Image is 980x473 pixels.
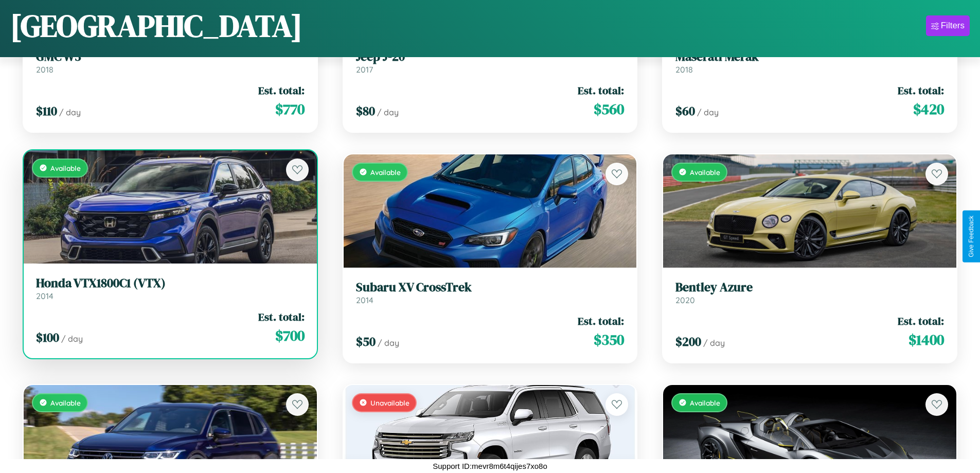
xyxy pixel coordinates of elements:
[258,309,305,324] span: Est. total:
[675,64,693,75] span: 2018
[59,107,81,117] span: / day
[690,398,720,407] span: Available
[675,49,944,64] h3: Maserati Merak
[913,99,944,119] span: $ 420
[594,329,624,350] span: $ 350
[941,21,965,31] div: Filters
[36,49,305,64] h3: GMC W3
[675,333,701,350] span: $ 200
[36,64,54,75] span: 2018
[578,83,624,98] span: Est. total:
[675,102,695,119] span: $ 60
[50,164,81,172] span: Available
[578,313,624,328] span: Est. total:
[898,83,944,98] span: Est. total:
[356,102,375,119] span: $ 80
[377,107,399,117] span: / day
[378,338,399,348] span: / day
[36,276,305,301] a: Honda VTX1800C1 (VTX)2014
[356,295,373,305] span: 2014
[690,168,720,177] span: Available
[703,338,725,348] span: / day
[36,49,305,75] a: GMC W32018
[258,83,305,98] span: Est. total:
[356,49,625,64] h3: Jeep J-20
[356,280,625,305] a: Subaru XV CrossTrek2014
[50,398,81,407] span: Available
[61,334,83,344] span: / day
[675,280,944,295] h3: Bentley Azure
[356,333,376,350] span: $ 50
[36,276,305,291] h3: Honda VTX1800C1 (VTX)
[370,168,401,177] span: Available
[433,459,547,473] p: Support ID: mevr8m6t4qijes7xo8o
[370,398,409,407] span: Unavailable
[36,329,59,346] span: $ 100
[675,280,944,305] a: Bentley Azure2020
[36,102,57,119] span: $ 110
[675,295,695,305] span: 2020
[356,49,625,75] a: Jeep J-202017
[594,99,624,119] span: $ 560
[926,15,970,36] button: Filters
[968,216,975,257] div: Give Feedback
[36,291,54,301] span: 2014
[275,325,305,346] span: $ 700
[675,49,944,75] a: Maserati Merak2018
[356,64,373,75] span: 2017
[898,313,944,328] span: Est. total:
[10,5,302,47] h1: [GEOGRAPHIC_DATA]
[356,280,625,295] h3: Subaru XV CrossTrek
[697,107,719,117] span: / day
[275,99,305,119] span: $ 770
[908,329,944,350] span: $ 1400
